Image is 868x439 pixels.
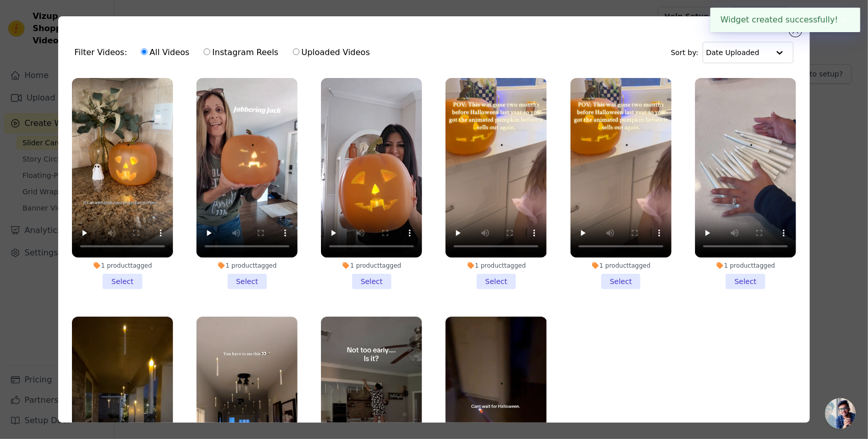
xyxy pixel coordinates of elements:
label: All Videos [140,46,190,59]
label: Uploaded Videos [292,46,370,59]
div: 1 product tagged [196,262,297,270]
div: 1 product tagged [571,262,672,270]
div: Filter Videos: [75,41,376,64]
div: 1 product tagged [445,262,547,270]
div: 1 product tagged [695,262,796,270]
div: 1 product tagged [72,262,173,270]
label: Instagram Reels [203,46,279,59]
div: 1 product tagged [321,262,422,270]
div: Sort by: [671,42,794,63]
button: Close [838,14,850,26]
div: Widget created successfully! [710,8,860,32]
div: Açık sohbet [825,398,856,429]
